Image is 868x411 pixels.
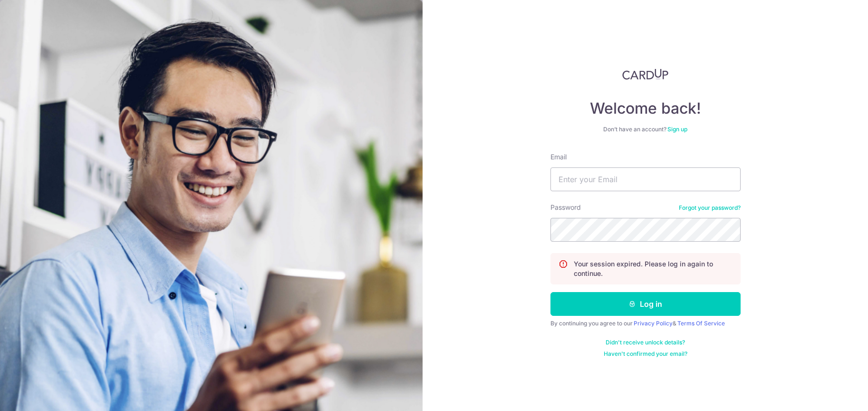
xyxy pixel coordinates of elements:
[677,320,725,327] a: Terms Of Service
[550,203,581,212] label: Password
[550,152,567,162] label: Email
[606,339,685,346] a: Didn't receive unlock details?
[604,350,687,358] a: Haven't confirmed your email?
[679,204,741,212] a: Forgot your password?
[550,292,741,316] button: Log in
[550,320,741,327] div: By continuing you agree to our &
[574,259,733,278] p: Your session expired. Please log in again to continue.
[634,320,673,327] a: Privacy Policy
[622,68,669,80] img: CardUp Logo
[550,99,741,118] h4: Welcome back!
[550,126,741,133] div: Don’t have an account?
[667,126,687,133] a: Sign up
[550,167,741,191] input: Enter your Email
